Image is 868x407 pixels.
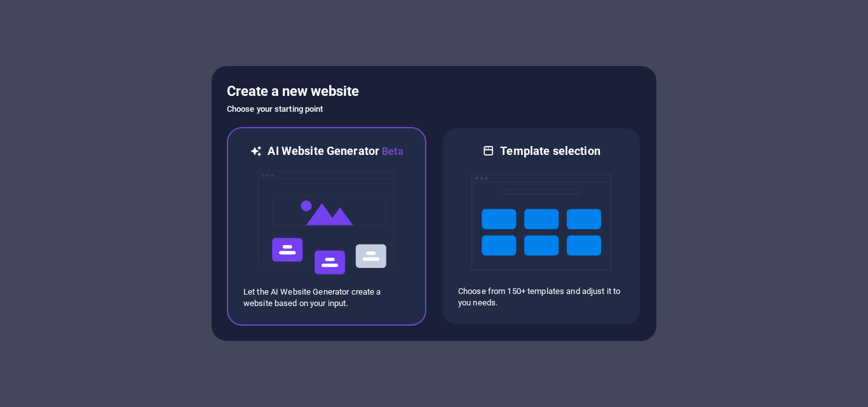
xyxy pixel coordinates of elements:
[257,159,397,286] img: ai
[500,143,600,159] h6: Template selection
[227,127,426,326] div: AI Website GeneratorBetaaiLet the AI Website Generator create a website based on your input.
[243,286,410,309] p: Let the AI Website Generator create a website based on your input.
[227,81,641,102] h5: Create a new website
[458,286,625,309] p: Choose from 150+ templates and adjust it to you needs.
[227,102,641,117] h6: Choose your starting point
[379,145,403,157] span: Beta
[442,127,641,326] div: Template selectionChoose from 150+ templates and adjust it to you needs.
[268,143,403,159] h6: AI Website Generator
